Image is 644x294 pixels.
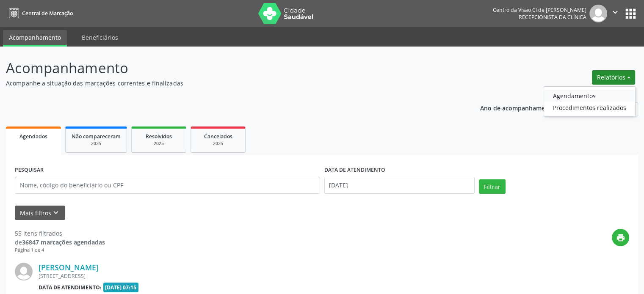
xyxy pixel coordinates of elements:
[146,133,172,140] span: Resolvidos
[19,133,47,140] span: Agendados
[197,140,239,147] div: 2025
[544,102,635,113] a: Procedimentos realizados
[480,102,555,113] p: Ano de acompanhamento
[493,6,586,14] div: Centro da Visao Cl de [PERSON_NAME]
[22,238,105,246] strong: 36847 marcações agendadas
[544,86,636,117] ul: Relatórios
[611,8,620,17] i: 
[544,90,635,102] a: Agendamentos
[623,6,638,21] button: apps
[51,208,61,217] i: keyboard_arrow_down
[6,79,448,88] p: Acompanhe a situação das marcações correntes e finalizadas
[204,133,232,140] span: Cancelados
[15,164,44,177] label: PESQUISAR
[22,10,73,17] span: Central de Marcação
[15,206,65,220] button: Mais filtroskeyboard_arrow_down
[15,263,33,280] img: img
[15,238,105,247] div: de
[72,140,121,147] div: 2025
[616,233,625,242] i: print
[3,30,67,47] a: Acompanhamento
[39,284,102,291] b: Data de atendimento:
[39,272,502,280] div: [STREET_ADDRESS]
[592,70,635,85] button: Relatórios
[76,30,124,45] a: Beneficiários
[519,14,586,21] span: Recepcionista da clínica
[138,140,180,147] div: 2025
[15,247,105,254] div: Página 1 de 4
[479,179,506,194] button: Filtrar
[15,177,320,194] input: Nome, código do beneficiário ou CPF
[103,283,139,292] span: [DATE] 07:15
[607,5,623,22] button: 
[589,5,607,22] img: img
[324,164,385,177] label: DATA DE ATENDIMENTO
[15,229,105,238] div: 55 itens filtrados
[6,6,73,20] a: Central de Marcação
[72,133,121,140] span: Não compareceram
[612,229,629,246] button: print
[324,177,475,194] input: Selecione um intervalo
[39,263,99,272] a: [PERSON_NAME]
[6,58,448,79] p: Acompanhamento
